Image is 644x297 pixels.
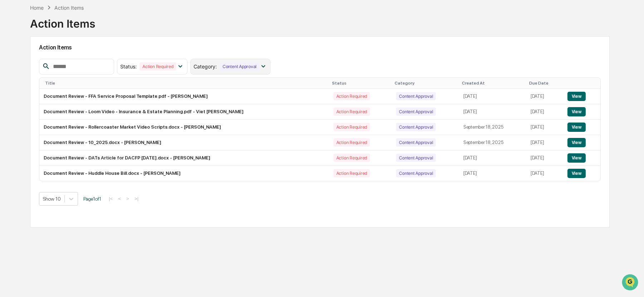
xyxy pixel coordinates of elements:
td: September 18, 2025 [459,120,526,135]
td: [DATE] [526,166,563,181]
div: Action Required [333,154,370,162]
button: > [124,196,131,202]
a: 🖐️Preclearance [4,87,49,100]
td: September 18, 2025 [459,135,526,150]
a: View [567,171,586,176]
div: Action Required [333,138,370,147]
td: [DATE] [526,104,563,120]
td: [DATE] [459,166,526,181]
div: Created At [462,81,523,86]
div: Action Items [30,11,95,30]
div: Content Approval [396,169,436,177]
button: View [567,169,586,178]
div: Content Approval [396,154,436,162]
td: [DATE] [526,89,563,104]
button: View [567,107,586,116]
div: 🗄️ [52,91,58,96]
div: Content Approval [220,62,259,71]
div: Category [395,81,456,86]
div: Action Items [54,5,84,11]
div: Start new chat [24,54,117,62]
td: [DATE] [459,150,526,166]
div: Home [30,5,44,11]
div: Due Date [529,81,560,86]
div: Content Approval [396,138,436,147]
td: [DATE] [459,89,526,104]
div: 🖐️ [7,91,13,96]
span: Attestations [59,90,89,97]
a: View [567,140,586,145]
button: View [567,138,586,147]
td: [DATE] [526,150,563,166]
a: View [567,124,586,130]
div: Content Approval [396,92,436,100]
div: We're available if you need us! [24,62,91,67]
div: 🔎 [7,104,13,110]
a: 🗄️Attestations [49,87,92,100]
span: Data Lookup [14,104,45,111]
button: View [567,153,586,163]
iframe: Open customer support [621,273,640,293]
button: < [116,196,123,202]
div: Action Required [333,123,370,131]
button: View [567,92,586,101]
span: Preclearance [14,90,46,97]
div: Action Required [333,107,370,116]
div: Action Required [333,169,370,177]
td: [DATE] [459,104,526,120]
a: 🔎Data Lookup [4,101,48,114]
td: Document Review - Rollercoaster Market Video Scripts.docx - [PERSON_NAME] [39,120,329,135]
button: Start new chat [122,57,130,65]
span: Pylon [71,121,87,126]
div: Content Approval [396,123,436,131]
td: Document Review - 10_2025.docx - [PERSON_NAME] [39,135,329,150]
button: View [567,123,586,132]
img: 1746055101610-c473b297-6a78-478c-a979-82029cc54cd1 [7,54,20,67]
a: View [567,94,586,99]
span: Category : [194,63,217,70]
div: Action Required [140,62,176,71]
div: Action Required [333,92,370,100]
td: Document Review - Loom Video - Insurance & Estate Planning.pdf - Viet [PERSON_NAME] [39,104,329,120]
span: Page 1 of 1 [83,196,101,202]
h2: Action Items [39,44,601,51]
td: Document Review - DATs Article for DACFP [DATE].docx - [PERSON_NAME] [39,150,329,166]
button: |< [107,196,115,202]
div: Status [332,81,389,86]
td: [DATE] [526,135,563,150]
td: Document Review - Huddle House Bill.docx - [PERSON_NAME] [39,166,329,181]
button: >| [132,196,141,202]
a: View [567,109,586,114]
div: Title [45,81,326,86]
p: How can we help? [7,15,130,26]
a: Powered byPylon [50,121,87,126]
span: Status : [120,63,137,70]
div: Content Approval [396,107,436,116]
td: [DATE] [526,120,563,135]
td: Document Review - FFA Service Proposal Template.pdf - [PERSON_NAME] [39,89,329,104]
a: View [567,155,586,161]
